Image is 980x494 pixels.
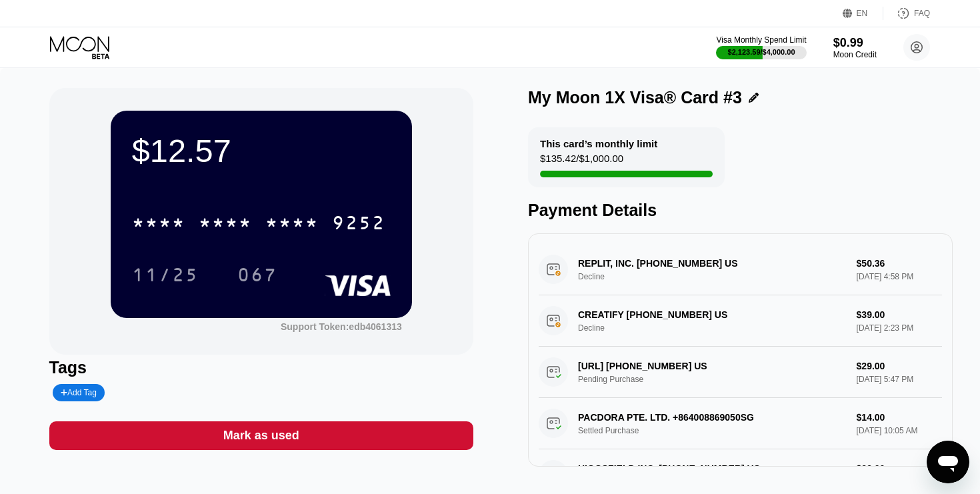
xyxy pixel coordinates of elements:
[540,153,623,171] div: $135.42 / $1,000.00
[716,35,806,45] div: Visa Monthly Spend Limit
[528,88,742,107] div: My Moon 1X Visa® Card #3
[843,7,883,20] div: EN
[237,266,277,287] div: 067
[883,7,930,20] div: FAQ
[833,36,877,59] div: $0.99Moon Credit
[49,421,474,450] div: Mark as used
[223,428,299,443] div: Mark as used
[53,384,105,401] div: Add Tag
[281,321,402,332] div: Support Token:edb4061313
[528,201,953,220] div: Payment Details
[857,9,868,18] div: EN
[281,321,402,332] div: Support Token: edb4061313
[927,441,969,483] iframe: Button to launch messaging window
[132,132,391,169] div: $12.57
[227,258,287,291] div: 067
[833,36,877,50] div: $0.99
[332,214,385,235] div: 9252
[914,9,930,18] div: FAQ
[540,138,657,149] div: This card’s monthly limit
[728,48,795,56] div: $2,123.59 / $4,000.00
[716,35,806,59] div: Visa Monthly Spend Limit$2,123.59/$4,000.00
[833,50,877,59] div: Moon Credit
[132,266,199,287] div: 11/25
[49,358,474,377] div: Tags
[122,258,209,291] div: 11/25
[61,388,97,397] div: Add Tag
